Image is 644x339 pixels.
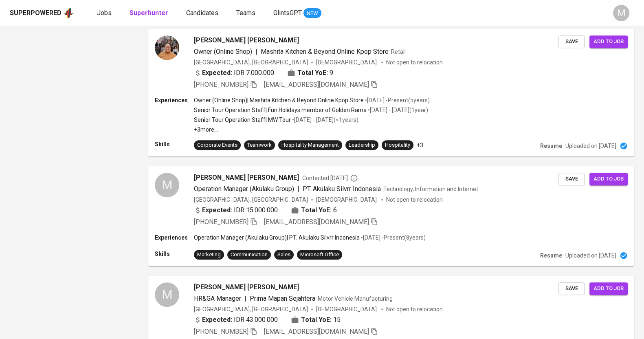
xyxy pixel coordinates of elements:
span: Retail [391,48,406,55]
a: Candidates [186,8,220,18]
span: Jobs [97,9,112,17]
span: Teams [236,9,255,17]
p: Senior Tour Operation Staff | MW Tour [194,116,291,124]
div: Corporate Events [197,141,237,149]
a: M[PERSON_NAME] [PERSON_NAME]Contacted [DATE]Operation Manager (Akulaku Group)|PT. Akulaku Silvrr ... [148,166,634,266]
p: Skills [155,140,194,148]
div: [GEOGRAPHIC_DATA], [GEOGRAPHIC_DATA] [194,196,308,204]
span: Add to job [593,174,624,184]
p: Uploaded on [DATE] [565,142,616,150]
button: Save [558,282,585,295]
span: Owner (Online Shop) [194,48,252,55]
div: Leadership [349,141,375,149]
span: [PHONE_NUMBER] [194,218,248,226]
div: Sales [277,251,290,259]
a: Superhunter [130,8,170,18]
p: • [DATE] - [DATE] ( <1 years ) [291,116,358,124]
div: Superpowered [10,9,62,18]
span: Prima Mapan Sejahtera [250,295,315,302]
span: Save [563,284,580,293]
b: Expected: [202,205,232,215]
div: [GEOGRAPHIC_DATA], [GEOGRAPHIC_DATA] [194,305,308,313]
a: [PERSON_NAME] [PERSON_NAME]Owner (Online Shop)|Mashita Kitchen & Beyond Online Kpop StoreRetail[G... [148,29,634,156]
p: Owner (Online Shop) | Mashita Kitchen & Beyond Online Kpop Store [194,96,364,104]
div: [GEOGRAPHIC_DATA], [GEOGRAPHIC_DATA] [194,58,308,66]
p: Skills [155,250,194,258]
div: IDR 15.000.000 [194,205,278,215]
div: Hospitality Management [281,141,339,149]
span: [PERSON_NAME] [PERSON_NAME] [194,35,299,45]
a: Jobs [97,8,113,18]
b: Superhunter [130,9,168,17]
p: Not open to relocation [386,58,443,66]
b: Total YoE: [297,68,328,78]
span: Contacted [DATE] [302,174,358,182]
b: Total YoE: [301,205,332,215]
a: Teams [236,8,257,18]
p: +3 [417,141,423,149]
div: M [613,5,629,21]
div: M [155,173,179,197]
p: Senior Tour Operation Staff | Fun Holidays member of Golden Rama [194,106,367,114]
span: 15 [333,315,341,325]
span: Operation Manager (Akulaku Group) [194,185,294,193]
img: 0415670d230bde2dbbc384cd0ab1143d.jpg [155,35,179,60]
span: | [297,184,299,194]
span: [EMAIL_ADDRESS][DOMAIN_NAME] [264,328,369,335]
button: Add to job [589,173,628,185]
span: [EMAIL_ADDRESS][DOMAIN_NAME] [264,81,369,88]
p: +3 more ... [194,125,430,134]
span: [PHONE_NUMBER] [194,328,248,335]
div: IDR 7.000.000 [194,68,274,78]
p: • [DATE] - [DATE] ( 1 year ) [367,106,428,114]
a: Superpoweredapp logo [10,7,74,19]
div: IDR 43.000.000 [194,315,278,325]
span: [PHONE_NUMBER] [194,81,248,88]
b: Expected: [202,68,232,78]
b: Expected: [202,315,232,325]
img: app logo [63,7,74,19]
button: Add to job [589,35,628,48]
span: Add to job [593,37,624,46]
div: Marketing [197,251,221,259]
span: GlintsGPT [273,9,302,17]
div: Communication [231,251,268,259]
span: [PERSON_NAME] [PERSON_NAME] [194,173,299,183]
span: Candidates [186,9,218,17]
div: Teamwork [247,141,272,149]
span: Save [563,37,580,46]
p: Not open to relocation [386,196,443,204]
p: Not open to relocation [386,305,443,313]
span: PT. Akulaku Silvrr Indonesia [303,185,381,193]
span: Mashita Kitchen & Beyond Online Kpop Store [261,48,389,55]
span: [DEMOGRAPHIC_DATA] [316,305,378,313]
p: Resume [540,251,562,260]
a: GlintsGPT NEW [273,8,321,18]
span: [DEMOGRAPHIC_DATA] [316,58,378,66]
div: M [155,282,179,307]
div: Microsoft Office [300,251,339,259]
b: Total YoE: [301,315,332,325]
p: Experiences [155,96,194,104]
svg: By Jakarta recruiter [350,174,358,182]
span: | [244,294,246,304]
span: [DEMOGRAPHIC_DATA] [316,196,378,204]
p: Resume [540,142,562,150]
span: Add to job [593,284,624,293]
button: Add to job [589,282,628,295]
span: Motor Vehicle Manufacturing [318,295,393,302]
p: Uploaded on [DATE] [565,251,616,260]
span: | [255,47,257,57]
p: • [DATE] - Present ( 8 years ) [360,233,426,242]
span: NEW [303,9,321,18]
span: 6 [333,205,337,215]
span: [PERSON_NAME] [PERSON_NAME] [194,282,299,292]
span: [EMAIL_ADDRESS][DOMAIN_NAME] [264,218,369,226]
span: Technology, Information and Internet [383,186,478,192]
button: Save [558,35,585,48]
div: Hospitality [385,141,410,149]
span: HR&GA Manager [194,295,241,302]
p: Operation Manager (Akulaku Group) | PT. Akulaku Silvrr Indonesia [194,233,360,242]
span: Save [563,174,580,184]
p: • [DATE] - Present ( 5 years ) [364,96,430,104]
